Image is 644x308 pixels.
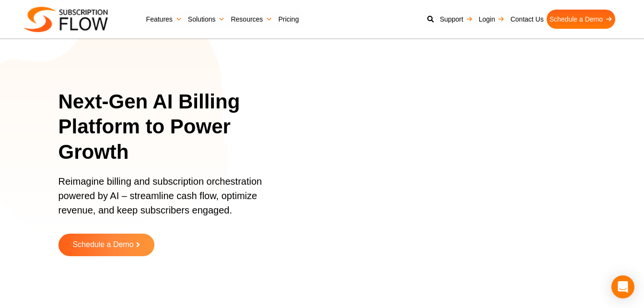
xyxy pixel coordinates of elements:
[507,10,546,29] a: Contact Us
[59,89,297,165] h1: Next-Gen AI Billing Platform to Power Growth
[185,10,228,29] a: Solutions
[476,10,507,29] a: Login
[59,174,285,227] p: Reimagine billing and subscription orchestration powered by AI – streamline cash flow, optimize r...
[275,10,302,29] a: Pricing
[143,10,185,29] a: Features
[72,241,133,249] span: Schedule a Demo
[228,10,275,29] a: Resources
[611,275,634,298] div: Open Intercom Messenger
[437,10,476,29] a: Support
[547,10,615,29] a: Schedule a Demo
[59,234,154,256] a: Schedule a Demo
[24,7,108,32] img: Subscriptionflow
